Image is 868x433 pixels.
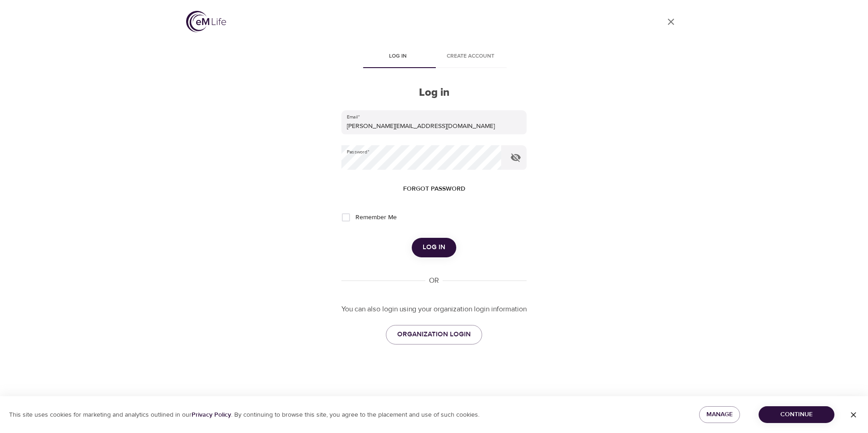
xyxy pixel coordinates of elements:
[425,276,443,286] div: OR
[706,409,733,420] span: Manage
[439,52,501,61] span: Create account
[423,241,445,253] span: Log in
[399,181,469,197] button: Forgot password
[660,11,682,33] a: close
[186,11,226,32] img: logo
[341,304,527,315] p: You can also login using your organization login information
[341,86,527,99] h2: Log in
[386,325,482,344] a: ORGANIZATION LOGIN
[766,409,827,420] span: Continue
[367,52,429,61] span: Log in
[355,213,397,222] span: Remember Me
[403,183,465,195] span: Forgot password
[341,46,527,68] div: disabled tabs example
[397,329,471,340] span: ORGANIZATION LOGIN
[699,406,740,423] button: Manage
[759,406,834,423] button: Continue
[192,411,231,419] a: Privacy Policy
[412,238,456,257] button: Log in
